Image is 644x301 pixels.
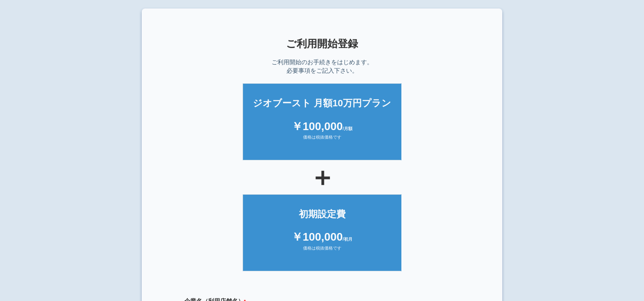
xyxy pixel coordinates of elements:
div: ￥100,000 [252,229,393,245]
div: 初期設定費 [252,207,393,221]
div: 価格は税抜価格です [252,134,393,147]
p: ご利用開始のお手続きをはじめます。 必要事項をご記入下さい。 [272,58,373,75]
h1: ご利用開始登録 [163,38,481,49]
div: ＋ [163,165,481,190]
span: /月額 [343,126,352,131]
div: 価格は税抜価格です [252,245,393,258]
div: ジオブースト 月額10万円プラン [252,97,393,110]
span: /初月 [343,237,352,241]
div: ￥100,000 [252,119,393,134]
